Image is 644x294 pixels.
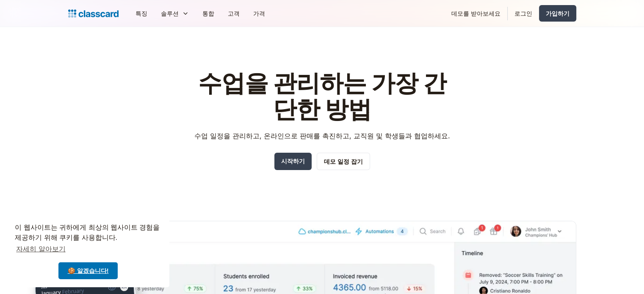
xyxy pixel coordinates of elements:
font: 자세히 알아보기 [16,245,65,253]
a: 가입하기 [539,5,576,22]
font: 솔루션 [161,10,179,17]
font: 통합 [202,10,214,17]
font: 가입하기 [546,10,569,17]
div: 쿠키 동의 [7,214,169,287]
font: 특징 [135,10,147,17]
font: 수업을 관리하는 가장 간단한 방법 [198,69,446,124]
font: 이 웹사이트는 귀하에게 최상의 웹사이트 경험을 제공하기 위해 쿠키를 사용합니다. [15,224,160,241]
font: 로그인 [514,10,532,17]
a: 로그인 [508,4,539,23]
font: 데모를 받아보세요 [451,10,500,17]
a: 집 [68,8,119,19]
a: 가격 [246,4,272,23]
a: 데모를 받아보세요 [445,4,507,23]
a: 통합 [196,4,221,23]
font: 🍪 알겠습니다! [68,267,109,274]
font: 고객 [228,10,240,17]
a: 고객 [221,4,246,23]
a: 특징 [129,4,154,23]
a: 쿠키 메시지 닫기 [58,262,118,279]
a: 데모 일정 잡기 [317,153,370,170]
font: 수업 일정을 관리하고, 온라인으로 판매를 촉진하고, 교직원 및 학생들과 협업하세요. [194,132,450,140]
font: 가격 [253,10,265,17]
font: 시작하기 [281,157,305,165]
a: 시작하기 [274,153,312,170]
font: 데모 일정 잡기 [324,158,363,165]
a: 쿠키에 대해 자세히 알아보세요 [15,243,67,256]
div: 솔루션 [154,4,196,23]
